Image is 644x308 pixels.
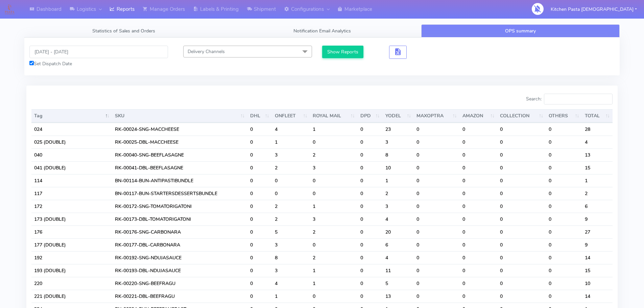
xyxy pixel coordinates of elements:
[460,238,498,251] td: 0
[546,264,582,277] td: 0
[414,277,459,290] td: 0
[383,174,414,187] td: 1
[272,238,310,251] td: 3
[247,148,272,161] td: 0
[358,251,383,264] td: 0
[29,46,168,58] input: Pick the Daterange
[497,109,546,123] th: COLLECTION : activate to sort column ascending
[582,174,613,187] td: 1
[497,238,546,251] td: 0
[358,174,383,187] td: 0
[383,290,414,303] td: 13
[546,200,582,213] td: 0
[358,187,383,200] td: 0
[310,251,357,264] td: 2
[460,290,498,303] td: 0
[582,226,613,238] td: 27
[582,109,613,123] th: TOTAL : activate to sort column ascending
[414,226,459,238] td: 0
[310,200,357,213] td: 1
[546,290,582,303] td: 0
[383,123,414,136] td: 23
[544,94,613,104] input: Search:
[112,238,247,251] td: RK-00177-DBL-CARBONARA
[112,290,247,303] td: RK-00221-DBL-BEEFRAGU
[272,148,310,161] td: 3
[582,290,613,303] td: 14
[358,290,383,303] td: 0
[112,109,247,123] th: SKU: activate to sort column ascending
[546,174,582,187] td: 0
[582,123,613,136] td: 28
[24,24,620,38] ul: Tabs
[383,226,414,238] td: 20
[497,123,546,136] td: 0
[383,161,414,174] td: 10
[546,161,582,174] td: 0
[310,238,357,251] td: 0
[460,123,498,136] td: 0
[358,109,383,123] th: DPD : activate to sort column ascending
[247,136,272,148] td: 0
[460,251,498,264] td: 0
[247,264,272,277] td: 0
[247,251,272,264] td: 0
[383,277,414,290] td: 5
[272,251,310,264] td: 8
[414,213,459,226] td: 0
[414,123,459,136] td: 0
[546,277,582,290] td: 0
[112,251,247,264] td: RK-00192-SNG-NDUJASAUCE
[526,94,613,104] label: Search:
[31,161,112,174] td: 041 (DOUBLE)
[272,226,310,238] td: 5
[247,174,272,187] td: 0
[460,109,498,123] th: AMAZON : activate to sort column ascending
[188,48,225,55] span: Delivery Channels
[358,226,383,238] td: 0
[247,213,272,226] td: 0
[383,238,414,251] td: 6
[310,213,357,226] td: 3
[546,187,582,200] td: 0
[497,136,546,148] td: 0
[247,290,272,303] td: 0
[112,264,247,277] td: RK-00193-DBL-NDUJASAUCE
[112,174,247,187] td: BN-00114-BUN-ANTIPASTIBUNDLE
[546,226,582,238] td: 0
[272,136,310,148] td: 1
[414,264,459,277] td: 0
[112,277,247,290] td: RK-00220-SNG-BEEFRAGU
[310,123,357,136] td: 1
[582,161,613,174] td: 15
[414,136,459,148] td: 0
[414,290,459,303] td: 0
[582,200,613,213] td: 6
[383,213,414,226] td: 4
[31,148,112,161] td: 040
[497,251,546,264] td: 0
[546,109,582,123] th: OTHERS : activate to sort column ascending
[272,264,310,277] td: 3
[247,238,272,251] td: 0
[546,251,582,264] td: 0
[383,109,414,123] th: YODEL : activate to sort column ascending
[546,136,582,148] td: 0
[414,174,459,187] td: 0
[272,213,310,226] td: 2
[460,264,498,277] td: 0
[414,148,459,161] td: 0
[497,213,546,226] td: 0
[247,109,272,123] th: DHL : activate to sort column ascending
[414,109,459,123] th: MAXOPTRA : activate to sort column ascending
[112,148,247,161] td: RK-00040-SNG-BEEFLASAGNE
[497,264,546,277] td: 0
[358,136,383,148] td: 0
[582,238,613,251] td: 9
[358,238,383,251] td: 0
[247,226,272,238] td: 0
[414,161,459,174] td: 0
[582,136,613,148] td: 4
[460,136,498,148] td: 0
[31,200,112,213] td: 172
